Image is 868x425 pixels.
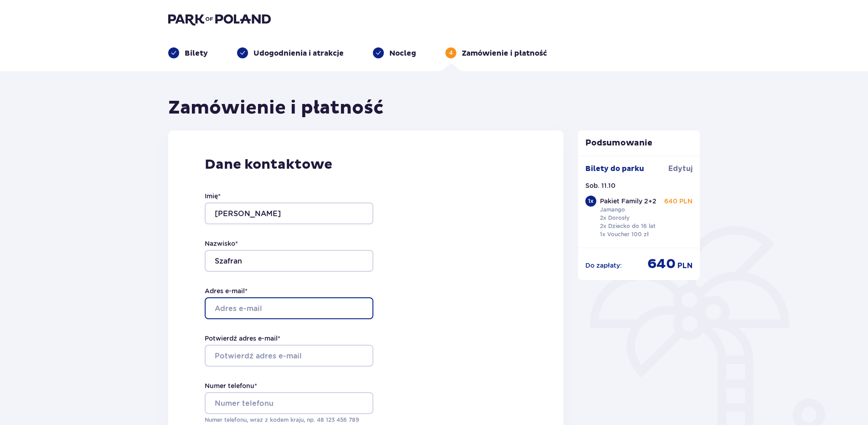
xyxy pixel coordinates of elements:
[585,181,615,190] p: Sob. 11.10
[168,97,384,119] h1: Zamówienie i płatność
[205,345,373,367] input: Potwierdź adres e-mail
[205,239,238,248] label: Nazwisko *
[205,156,527,173] p: Dane kontaktowe
[585,261,622,270] p: Do zapłaty :
[373,47,416,58] div: Nocleg
[668,164,692,174] span: Edytuj
[664,197,692,206] p: 640 PLN
[205,202,373,224] input: Imię
[205,250,373,272] input: Nazwisko
[600,214,656,238] p: 2x Dorosły 2x Dziecko do 16 lat 1x Voucher 100 zł
[185,48,208,58] p: Bilety
[205,416,373,424] p: Numer telefonu, wraz z kodem kraju, np. 48 ​123 ​456 ​789
[205,286,248,295] label: Adres e-mail *
[205,192,221,201] label: Imię *
[237,47,344,58] div: Udogodnienia i atrakcje
[585,196,596,207] div: 1 x
[445,47,547,58] div: 4Zamówienie i płatność
[462,48,547,58] p: Zamówienie i płatność
[205,297,373,319] input: Adres e-mail
[168,47,208,58] div: Bilety
[600,206,625,214] p: Jamango
[647,255,676,273] span: 640
[205,392,373,414] input: Numer telefonu
[205,334,280,343] label: Potwierdź adres e-mail *
[578,138,700,149] p: Podsumowanie
[168,13,271,26] img: Park of Poland logo
[677,261,692,271] span: PLN
[585,164,644,174] p: Bilety do parku
[600,197,656,206] p: Pakiet Family 2+2
[389,48,416,58] p: Nocleg
[449,49,453,57] p: 4
[205,381,257,390] label: Numer telefonu *
[253,48,344,58] p: Udogodnienia i atrakcje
